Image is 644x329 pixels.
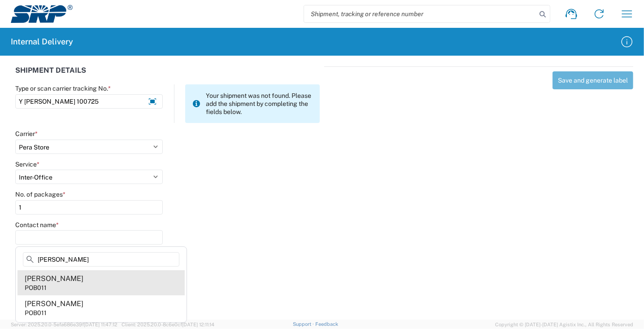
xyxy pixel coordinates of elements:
[182,322,214,327] span: [DATE] 12:11:14
[11,322,117,327] span: Server: 2025.20.0-5efa686e39f
[15,130,38,138] label: Carrier
[304,5,536,22] input: Shipment, tracking or reference number
[15,190,65,198] label: No. of packages
[15,221,59,229] label: Contact name
[293,321,315,327] a: Support
[206,92,313,116] span: Your shipment was not found. Please add the shipment by completing the fields below.
[15,66,320,84] div: SHIPMENT DETAILS
[84,322,117,327] span: [DATE] 11:47:12
[15,84,111,92] label: Type or scan carrier tracking No.
[122,322,214,327] span: Client: 2025.20.0-8c6e0cf
[315,321,338,327] a: Feedback
[15,160,39,168] label: Service
[11,5,73,23] img: srp
[25,274,83,284] div: [PERSON_NAME]
[25,299,83,309] div: [PERSON_NAME]
[25,309,47,317] div: POB011
[11,36,73,47] h2: Internal Delivery
[25,284,47,292] div: POB011
[495,320,633,329] span: Copyright © [DATE]-[DATE] Agistix Inc., All Rights Reserved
